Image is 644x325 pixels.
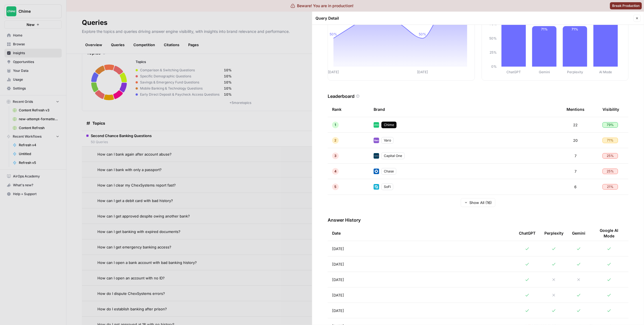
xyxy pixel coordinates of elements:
tspan: AI Mode [599,70,612,74]
span: [DATE] [332,246,344,251]
tspan: 50% [489,36,497,40]
tspan: 0% [491,64,497,69]
tspan: [DATE] [417,70,428,74]
div: Rank [332,102,342,117]
span: 25 % [607,153,614,158]
div: SoFi [381,184,393,190]
tspan: Gemini [539,70,550,74]
span: 5 [335,184,337,189]
span: 3 [334,153,337,158]
img: 3vibx1q1sudvcbtbvr0vc6shfgz6 [374,184,379,190]
span: 2 [335,138,337,143]
button: Show All (16) [461,198,495,207]
text: 71% [541,27,547,31]
img: mhv33baw7plipcpp00rsngv1nu95 [374,122,379,128]
div: Gemini [572,226,585,241]
h3: Answer History [328,217,629,223]
div: Mentions [567,102,584,117]
text: 71% [571,27,578,31]
tspan: 50% [419,32,426,36]
span: [DATE] [332,277,344,282]
img: coj8e531q0s3ia02g5lp8nelrgng [374,169,379,174]
tspan: ChatGPT [506,70,521,74]
div: Google AI Mode [594,226,624,241]
span: 7 [575,169,576,174]
div: Perplexity [544,226,563,241]
div: Brand [374,102,558,117]
tspan: 25% [490,50,497,54]
img: 055fm6kq8b5qbl7l3b1dn18gw8jg [374,153,379,159]
span: 7 [575,153,576,159]
span: 71 % [607,138,614,143]
span: Show All (16) [469,200,492,205]
tspan: Perplexity [567,70,583,74]
div: Date [332,226,510,241]
span: 21 % [607,184,614,189]
div: ChatGPT [519,226,536,241]
span: [DATE] [332,308,344,313]
div: Chime [381,122,397,128]
img: e5fk9tiju2g891kiden7v1vts7yb [374,138,379,143]
span: 1 [335,122,336,127]
tspan: 75% [490,22,497,26]
div: Visibility [602,102,619,117]
span: [DATE] [332,292,344,298]
span: [DATE] [332,261,344,267]
span: 4 [334,169,337,174]
span: 22 [573,122,578,128]
span: 79 % [607,122,614,127]
tspan: 50% [330,32,337,36]
div: Capital One [381,153,405,159]
span: 6 [575,184,577,190]
div: Query Detail [315,15,632,21]
div: Chase [381,168,396,175]
div: Varo [381,137,394,144]
span: 25 % [607,169,614,174]
span: 20 [573,138,578,143]
tspan: [DATE] [328,70,339,74]
h3: Leaderboard [328,93,355,99]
